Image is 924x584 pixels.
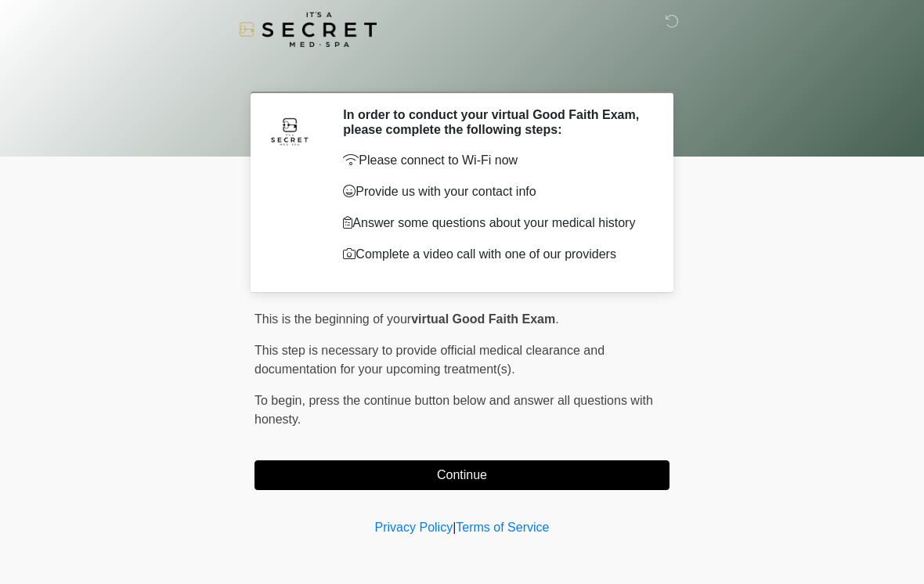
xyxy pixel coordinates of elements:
[239,12,377,47] img: It's A Secret Med Spa Logo
[375,521,453,534] a: Privacy Policy
[254,344,605,376] span: This step is necessary to provide official medical clearance and documentation for your upcoming ...
[254,460,670,490] button: Continue
[254,394,653,426] span: press the continue button below and answer all questions with honesty.
[243,56,681,85] h1: ‎ ‎
[343,182,646,201] p: Provide us with your contact info
[254,312,411,326] span: This is the beginning of your
[343,245,646,264] p: Complete a video call with one of our providers
[411,312,555,326] strong: virtual Good Faith Exam
[343,214,646,233] p: Answer some questions about your medical history
[456,521,549,534] a: Terms of Service
[343,107,646,137] h2: In order to conduct your virtual Good Faith Exam, please complete the following steps:
[254,394,309,407] span: To begin,
[453,521,456,534] a: |
[555,312,558,326] span: .
[266,107,313,154] img: Agent Avatar
[343,151,646,170] p: Please connect to Wi-Fi now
